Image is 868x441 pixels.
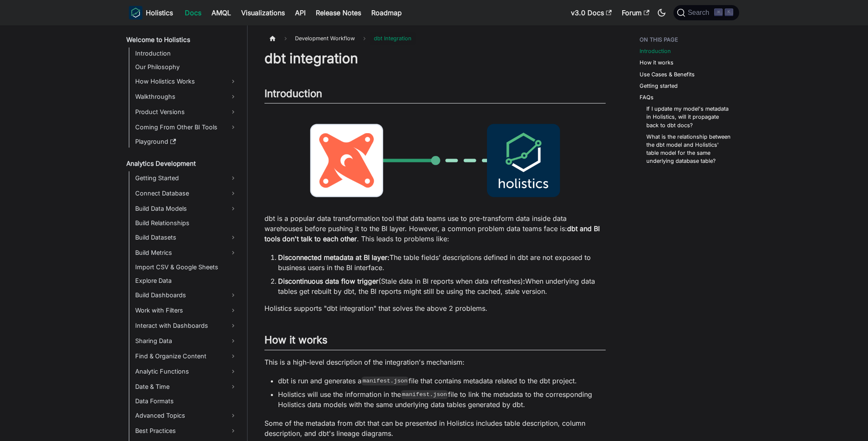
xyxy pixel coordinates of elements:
[362,377,409,385] code: manifest.json
[278,389,606,410] li: Holistics will use the information in the file to link the metadata to the corresponding Holistic...
[646,105,731,129] a: If I update my model's metadata in Holistics, will it propagate back to dbt docs?
[640,47,671,55] a: Introduction
[617,6,654,20] a: Forum
[264,334,606,350] h2: How it works
[673,5,739,20] button: Search (Command+K)
[133,319,240,332] a: Interact with Dashboards
[133,105,240,119] a: Product Versions
[133,409,240,422] a: Advanced Topics
[133,187,240,200] a: Connect Database
[640,82,678,90] a: Getting started
[129,6,142,20] img: Holistics
[133,47,240,59] a: Introduction
[655,6,668,20] button: Switch between dark and light mode (currently dark mode)
[714,8,723,16] kbd: ⌘
[206,6,236,20] a: AMQL
[640,59,673,67] a: How it works
[146,8,173,18] b: Holistics
[133,334,240,348] a: Sharing Data
[180,6,206,20] a: Docs
[264,357,606,367] p: This is a high-level description of the integration's mechanism:
[264,418,606,438] p: Some of the metadata from dbt that can be presented in Holistics includes table description, colu...
[311,6,366,20] a: Release Notes
[523,277,525,285] strong: :
[133,120,240,134] a: Coming From Other BI Tools
[133,275,240,287] a: Explore Data
[278,376,606,386] li: dbt is run and generates a file that contains metadata related to the dbt project.
[133,90,240,103] a: Walkthroughs
[120,25,248,441] nav: Docs sidebar
[264,87,606,103] h2: Introduction
[133,246,240,260] a: Build Metrics
[291,32,359,45] span: Development Workflow
[133,231,240,244] a: Build Datasets
[133,304,240,317] a: Work with Filters
[133,136,240,148] a: Playground
[366,6,407,20] a: Roadmap
[725,8,733,16] kbd: K
[264,50,606,67] h1: dbt integration
[133,365,240,378] a: Analytic Functions
[278,253,389,262] strong: Disconnected metadata at BI layer:
[133,171,240,185] a: Getting Started
[401,390,448,399] code: manifest.json
[640,70,695,78] a: Use Cases & Benefits
[133,217,240,229] a: Build Relationships
[129,6,173,20] a: HolisticsHolistics
[124,158,240,170] a: Analytics Development
[264,303,606,313] p: Holistics supports "dbt integration" that solves the above 2 problems.
[264,110,606,211] img: dbt-to-holistics
[278,252,606,273] li: The table fields’ descriptions defined in dbt are not exposed to business users in the BI interface.
[646,133,731,165] a: What is the relationship between the dbt model and Holistics' table model for the same underlying...
[133,288,240,302] a: Build Dashboards
[133,61,240,73] a: Our Philosophy
[566,6,617,20] a: v3.0 Docs
[278,277,378,285] strong: Discontinuous data flow trigger
[685,9,715,17] span: Search
[133,349,240,363] a: Find & Organize Content
[124,34,240,46] a: Welcome to Holistics
[290,6,311,20] a: API
[133,424,240,438] a: Best Practices
[133,202,240,215] a: Build Data Models
[278,276,606,296] li: (Stale data in BI reports when data refreshes) When underlying data tables get rebuilt by dbt, th...
[264,213,606,244] p: dbt is a popular data transformation tool that data teams use to pre-transform data inside data w...
[370,32,416,45] span: dbt Integration
[264,32,606,45] nav: Breadcrumbs
[133,395,240,407] a: Data Formats
[133,380,240,394] a: Date & Time
[236,6,290,20] a: Visualizations
[264,32,281,45] a: Home page
[133,261,240,273] a: Import CSV & Google Sheets
[133,75,240,88] a: How Holistics Works
[640,93,654,101] a: FAQs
